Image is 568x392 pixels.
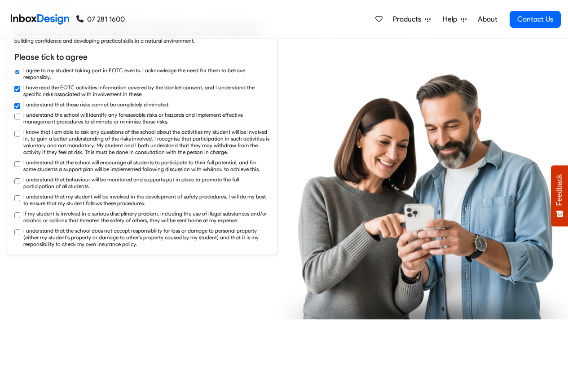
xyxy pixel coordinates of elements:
[23,101,170,108] label: I understand that these risks cannot be completely eliminated.
[393,14,425,25] span: Products
[23,176,270,189] label: I understand that behaviour will be monitored and supports put in place to promote the full parti...
[475,10,500,28] a: About
[443,14,461,25] span: Help
[23,67,270,80] label: I agree to my student taking part in EOTC events. I acknowledge the need for them to behave respo...
[389,10,434,28] a: Products
[76,14,125,25] a: 07 281 1600
[23,193,270,207] label: I understand that my student will be involved in the development of safety procedures. I will do ...
[510,11,561,28] a: Contact Us
[23,159,270,172] label: I understand that the school will encourage all students to participate to their full potential, ...
[23,227,270,247] label: I understand that the school does not accept responsibility for loss or damage to personal proper...
[23,128,270,155] label: I know that I am able to ask any questions of the school about the activities my student will be ...
[23,111,270,125] label: I understand the school will identify any foreseeable risks or hazards and implement effective ma...
[23,84,270,97] label: I have read the EOTC activities information covered by the blanket consent, and I understand the ...
[439,10,470,28] a: Help
[551,165,568,226] button: Feedback - Show survey
[23,210,270,224] label: If my student is involved in a serious disciplinary problem, including the use of illegal substan...
[555,174,564,206] span: Feedback
[14,51,270,63] h6: Please tick to agree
